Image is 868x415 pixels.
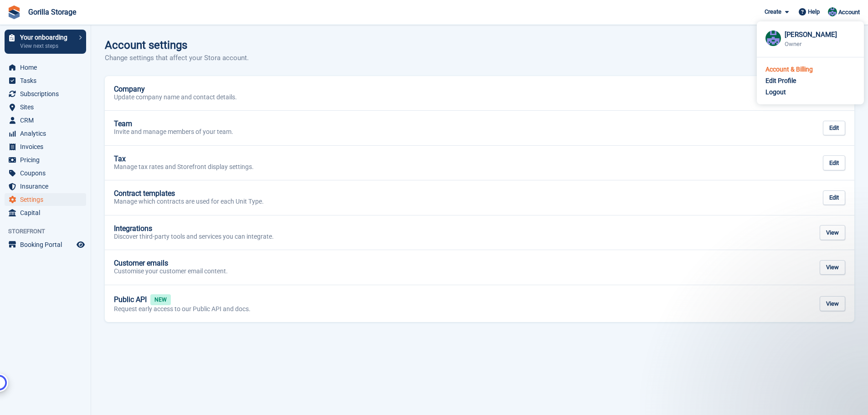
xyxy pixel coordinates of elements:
span: CRM [20,114,75,127]
a: Company Update company name and contact details. Edit [105,76,854,111]
span: Subscriptions [20,87,75,100]
a: Gorilla Storage [25,4,80,20]
div: View [820,225,845,240]
div: Account & Billing [765,65,813,74]
h2: Customer emails [114,259,168,267]
span: Home [20,61,75,74]
a: menu [5,140,86,153]
span: Sites [20,101,75,113]
p: View next steps [20,42,74,50]
a: Account & Billing [765,65,855,74]
p: Manage tax rates and Storefront display settings. [114,163,254,171]
h2: Public API [114,296,147,304]
a: Team Invite and manage members of your team. Edit [105,111,854,145]
a: menu [5,238,86,251]
a: Preview store [75,239,86,250]
span: Tasks [20,74,75,87]
img: stora-icon-8386f47178a22dfd0bd8f6a31ec36ba5ce8667c1dd55bd0f319d3a0aa187defe.svg [7,5,21,19]
a: Edit Profile [765,76,855,86]
div: [PERSON_NAME] [785,30,855,38]
a: menu [5,74,86,87]
span: Insurance [20,180,75,193]
div: Edit [823,190,845,205]
div: Edit Profile [765,76,796,86]
span: Storefront [8,227,91,236]
a: menu [5,206,86,219]
div: Owner [785,40,855,49]
a: Customer emails Customise your customer email content. View [105,250,854,285]
p: Invite and manage members of your team. [114,128,233,136]
p: Your onboarding [20,34,74,41]
span: Account [838,8,860,17]
h1: Account settings [105,39,187,51]
p: Update company name and contact details. [114,93,237,102]
a: menu [5,193,86,206]
span: NEW [150,294,171,305]
h2: Integrations [114,225,152,233]
span: Invoices [20,140,75,153]
a: menu [5,87,86,100]
a: menu [5,101,86,113]
div: Edit [823,155,845,170]
a: Integrations Discover third-party tools and services you can integrate. View [105,215,854,250]
div: Logout [765,87,786,97]
span: Pricing [20,154,75,166]
a: Public API NEW Request early access to our Public API and docs. View [105,285,854,323]
div: View [820,260,845,275]
span: Booking Portal [20,238,75,251]
a: menu [5,154,86,166]
img: Leasha Sutherland [828,7,837,16]
a: Logout [765,87,855,97]
span: Settings [20,193,75,206]
img: Leasha Sutherland [765,31,781,46]
h2: Company [114,85,145,93]
a: Your onboarding View next steps [5,30,86,54]
div: Edit [823,121,845,136]
p: Request early access to our Public API and docs. [114,305,251,313]
div: View [820,296,845,311]
span: Capital [20,206,75,219]
span: Help [808,7,820,16]
a: Tax Manage tax rates and Storefront display settings. Edit [105,146,854,180]
span: Create [765,7,781,16]
h2: Team [114,120,132,128]
span: Coupons [20,167,75,179]
a: menu [5,180,86,193]
a: menu [5,167,86,179]
p: Customise your customer email content. [114,267,228,276]
a: menu [5,114,86,127]
a: menu [5,61,86,74]
span: Analytics [20,127,75,140]
a: Contract templates Manage which contracts are used for each Unit Type. Edit [105,180,854,215]
p: Manage which contracts are used for each Unit Type. [114,198,264,206]
h2: Tax [114,155,126,163]
p: Discover third-party tools and services you can integrate. [114,233,274,241]
p: Change settings that affect your Stora account. [105,53,249,63]
h2: Contract templates [114,190,175,198]
a: menu [5,127,86,140]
